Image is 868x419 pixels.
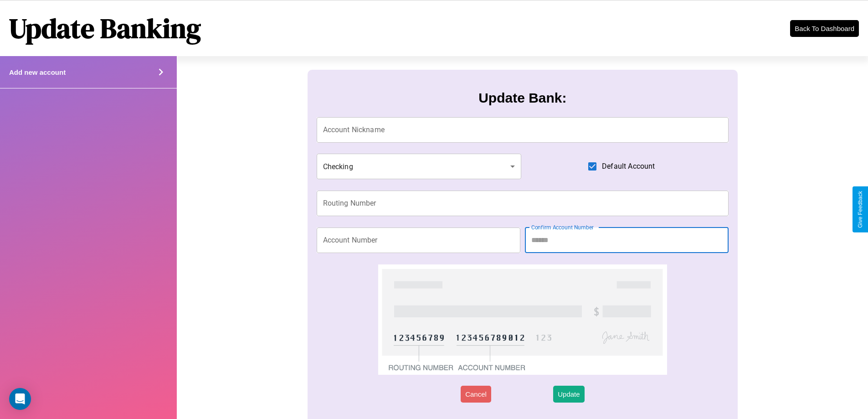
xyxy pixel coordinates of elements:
[9,388,31,410] div: Open Intercom Messenger
[317,154,522,179] div: Checking
[790,20,859,37] button: Back To Dashboard
[553,386,584,403] button: Update
[602,161,655,172] span: Default Account
[461,386,491,403] button: Cancel
[478,90,566,106] h3: Update Bank:
[9,10,201,47] h1: Update Banking
[531,223,594,231] label: Confirm Account Number
[857,191,863,228] div: Give Feedback
[9,68,66,76] h4: Add new account
[378,264,667,375] img: check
